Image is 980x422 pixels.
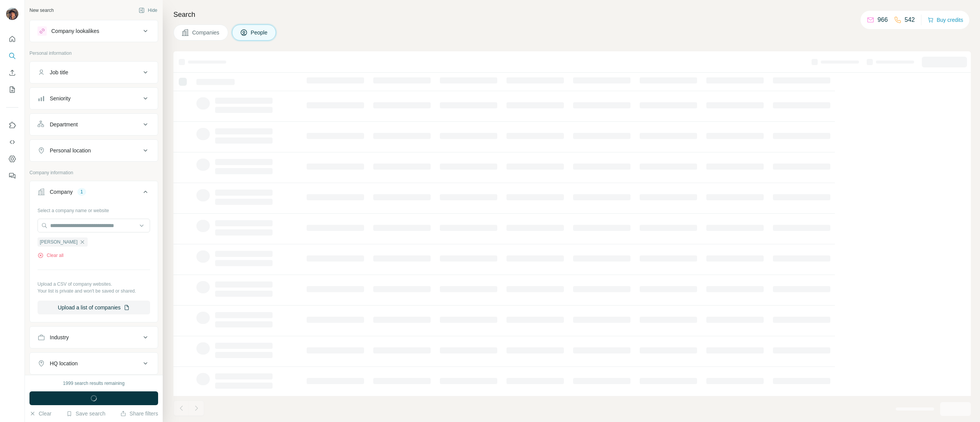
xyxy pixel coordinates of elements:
[30,141,158,160] button: Personal location
[30,115,158,134] button: Department
[38,281,150,288] p: Upload a CSV of company websites.
[50,360,78,367] div: HQ location
[50,188,73,196] div: Company
[50,121,78,128] div: Department
[30,328,158,347] button: Industry
[50,147,91,154] div: Personal location
[50,334,69,341] div: Industry
[6,8,18,20] img: Avatar
[877,15,888,25] p: 966
[6,169,18,183] button: Feedback
[50,95,70,102] div: Seniority
[6,135,18,149] button: Use Surfe API
[133,5,163,16] button: Hide
[38,204,150,214] div: Select a company name or website
[6,118,18,132] button: Use Surfe on LinkedIn
[6,152,18,166] button: Dashboard
[30,183,158,204] button: Company1
[251,29,268,36] span: People
[29,50,158,57] p: Personal information
[30,63,158,82] button: Job title
[928,15,963,25] button: Buy credits
[51,27,99,35] div: Company lookalikes
[38,252,64,259] button: Clear all
[6,32,18,46] button: Quick start
[38,288,150,294] p: Your list is private and won't be saved or shared.
[120,410,158,417] button: Share filters
[40,239,78,245] span: [PERSON_NAME]
[29,410,51,417] button: Clear
[30,354,158,373] button: HQ location
[29,7,54,14] div: New search
[66,410,105,417] button: Save search
[77,188,86,195] div: 1
[29,169,158,176] p: Company information
[905,15,915,25] p: 542
[6,66,18,80] button: Enrich CSV
[173,9,971,20] h4: Search
[30,22,158,40] button: Company lookalikes
[50,69,68,76] div: Job title
[6,49,18,63] button: Search
[6,83,18,97] button: My lists
[38,301,150,314] button: Upload a list of companies
[30,89,158,108] button: Seniority
[63,380,125,387] div: 1999 search results remaining
[192,29,220,36] span: Companies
